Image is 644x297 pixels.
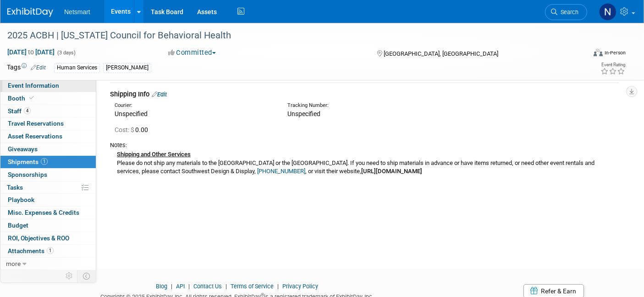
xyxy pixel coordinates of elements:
[275,283,281,290] span: |
[8,247,54,255] span: Attachments
[287,102,490,109] div: Tracking Number:
[103,63,151,73] div: [PERSON_NAME]
[8,120,64,127] span: Travel Reservations
[110,141,619,149] div: Notes:
[64,8,90,16] span: Netsmart
[231,283,274,290] a: Terms of Service
[0,181,96,194] a: Tasks
[8,222,28,229] span: Budget
[599,3,616,21] img: Nina Finn
[0,169,96,181] a: Sponsorships
[557,9,578,16] span: Search
[8,209,79,216] span: Misc. Expenses & Credits
[117,151,191,158] u: Shipping and Other Services
[156,283,168,290] a: Blog
[115,126,152,133] span: 0.00
[61,270,77,282] td: Personalize Event Tab Strip
[6,260,21,267] span: more
[165,48,220,58] button: Committed
[0,232,96,244] a: ROI, Objectives & ROO
[115,109,274,118] div: Unspecified
[7,8,53,17] img: ExhibitDay
[0,219,96,232] a: Budget
[604,49,626,56] div: In-Person
[8,95,36,102] span: Booth
[0,105,96,117] a: Staff4
[0,258,96,270] a: more
[8,171,47,178] span: Sponsorships
[0,117,96,130] a: Travel Reservations
[7,48,55,56] span: [DATE] [DATE]
[56,50,76,56] span: (3 days)
[384,50,498,57] span: [GEOGRAPHIC_DATA], [GEOGRAPHIC_DATA]
[0,245,96,257] a: Attachments1
[224,283,230,290] span: |
[24,107,31,114] span: 4
[41,158,48,165] span: 1
[31,64,46,71] a: Edit
[7,63,46,73] td: Tags
[534,48,626,61] div: Event Format
[8,145,38,153] span: Giveaways
[8,234,69,242] span: ROI, Objectives & ROO
[0,80,96,92] a: Event Information
[8,196,34,203] span: Playbook
[545,4,587,20] a: Search
[115,126,135,133] span: Cost: $
[0,92,96,105] a: Booth
[283,283,319,290] a: Privacy Policy
[27,48,35,56] span: to
[0,194,96,206] a: Playbook
[110,90,619,99] div: Shipping Info
[54,63,100,73] div: Human Services
[47,247,54,254] span: 1
[187,283,193,290] span: |
[194,283,222,290] a: Contact Us
[169,283,175,290] span: |
[152,91,167,98] a: Edit
[8,133,62,140] span: Asset Reservations
[7,184,23,191] span: Tasks
[287,110,320,117] span: Unspecified
[8,158,48,165] span: Shipments
[8,107,31,115] span: Staff
[0,207,96,219] a: Misc. Expenses & Credits
[594,49,603,56] img: Format-Inperson.png
[4,27,573,44] div: 2025 ACBH | [US_STATE] Council for Behavioral Health
[8,82,59,89] span: Event Information
[0,156,96,168] a: Shipments1
[29,95,34,101] i: Booth reservation complete
[0,130,96,143] a: Asset Reservations
[115,102,274,109] div: Courier:
[77,270,96,282] td: Toggle Event Tabs
[600,63,625,67] div: Event Rating
[176,283,185,290] a: API
[361,168,422,175] b: [URL][DOMAIN_NAME]
[110,149,619,176] div: Please do not ship any materials to the [GEOGRAPHIC_DATA] or the [GEOGRAPHIC_DATA]. If you need t...
[0,143,96,155] a: Giveaways
[257,168,305,175] a: [PHONE_NUMBER]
